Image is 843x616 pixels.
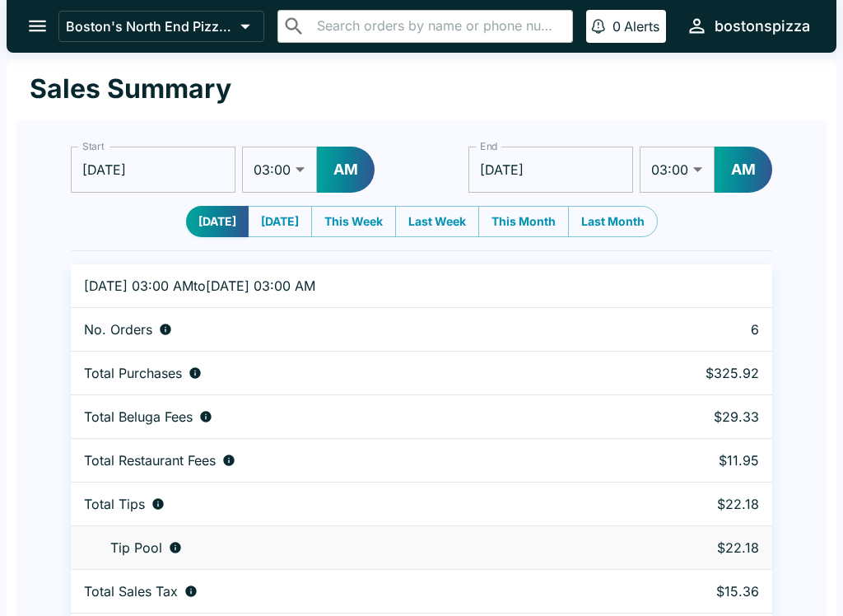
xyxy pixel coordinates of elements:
[478,206,569,237] button: This Month
[568,206,658,237] button: Last Month
[84,408,593,425] div: Fees paid by diners to Beluga
[612,18,621,35] p: 0
[84,321,593,338] div: Number of orders placed
[84,452,216,469] p: Total Restaurant Fees
[186,206,249,237] button: [DATE]
[84,278,593,294] p: [DATE] 03:00 AM to [DATE] 03:00 AM
[16,5,58,47] button: open drawer
[82,139,104,153] label: Start
[84,496,145,512] p: Total Tips
[248,206,312,237] button: [DATE]
[84,583,178,600] p: Total Sales Tax
[30,72,231,105] h1: Sales Summary
[715,147,772,193] button: AM
[619,452,759,469] p: $11.95
[619,408,759,425] p: $29.33
[619,321,759,338] p: 6
[84,496,593,512] div: Combined individual and pooled tips
[619,365,759,381] p: $325.92
[110,539,162,556] p: Tip Pool
[84,365,182,381] p: Total Purchases
[84,539,593,556] div: Tips unclaimed by a waiter
[624,18,659,35] p: Alerts
[679,8,817,44] button: bostonspizza
[619,583,759,600] p: $15.36
[71,147,235,193] input: Choose date, selected date is Aug 13, 2025
[84,321,152,338] p: No. Orders
[395,206,479,237] button: Last Week
[311,206,396,237] button: This Week
[619,539,759,556] p: $22.18
[84,452,593,469] div: Fees paid by diners to restaurant
[58,11,264,42] button: Boston's North End Pizza Bakery
[84,583,593,600] div: Sales tax paid by diners
[66,18,234,35] p: Boston's North End Pizza Bakery
[619,496,759,512] p: $22.18
[480,139,498,153] label: End
[84,365,593,381] div: Aggregate order subtotals
[317,147,375,193] button: AM
[715,16,810,36] div: bostonspizza
[84,408,193,425] p: Total Beluga Fees
[468,147,633,193] input: Choose date, selected date is Aug 14, 2025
